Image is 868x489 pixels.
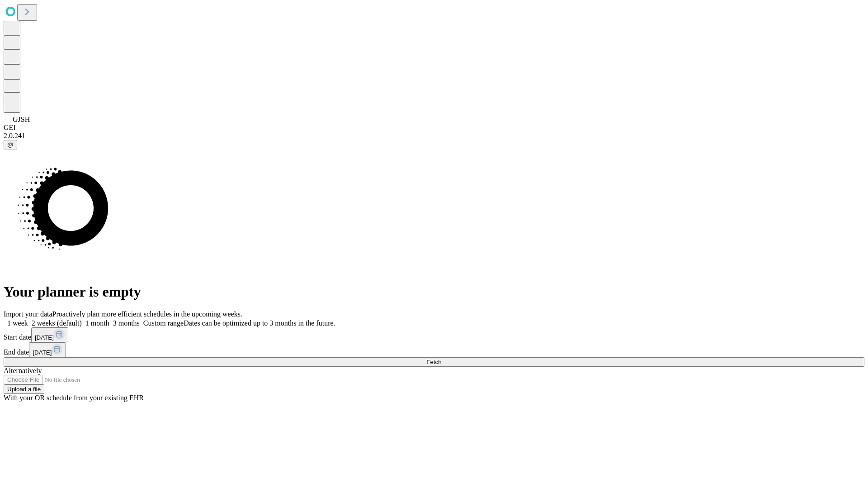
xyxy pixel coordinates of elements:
span: Custom range [143,319,184,327]
span: 3 months [113,319,140,327]
span: Alternatively [4,367,42,374]
span: GJSH [13,115,30,123]
span: 1 month [85,319,109,327]
span: Import your data [4,310,52,318]
span: [DATE] [33,349,52,356]
button: Fetch [4,357,864,367]
div: 2.0.241 [4,132,864,140]
button: @ [4,140,17,149]
span: 1 week [7,319,28,327]
h1: Your planner is empty [4,283,864,300]
button: [DATE] [31,327,68,342]
span: [DATE] [35,334,54,341]
span: @ [7,141,14,148]
div: GEI [4,124,864,132]
div: End date [4,342,864,357]
div: Start date [4,327,864,342]
span: Fetch [426,359,441,365]
span: Dates can be optimized up to 3 months in the future. [184,319,335,327]
span: Proactively plan more efficient schedules in the upcoming weeks. [52,310,242,318]
button: Upload a file [4,384,44,394]
button: [DATE] [29,342,66,357]
span: 2 weeks (default) [32,319,82,327]
span: With your OR schedule from your existing EHR [4,394,144,402]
